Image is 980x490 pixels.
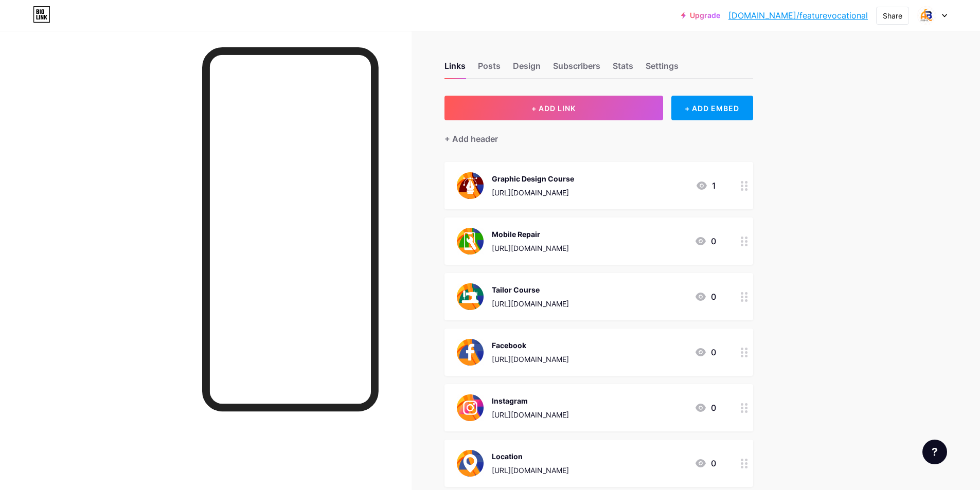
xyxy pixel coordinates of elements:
div: [URL][DOMAIN_NAME] [492,354,569,365]
img: Facebook [457,339,484,366]
div: 1 [696,179,716,192]
div: [URL][DOMAIN_NAME] [492,243,569,253]
img: Koyar GD [917,6,936,25]
span: + ADD LINK [531,104,576,113]
div: Design [513,60,541,78]
div: [URL][DOMAIN_NAME] [492,409,569,420]
div: 0 [694,291,716,303]
div: Share [883,10,902,21]
a: Upgrade [681,11,720,20]
div: Stats [613,60,633,78]
div: [URL][DOMAIN_NAME] [492,187,574,198]
div: 0 [694,235,716,247]
div: + ADD EMBED [671,96,753,120]
img: Graphic Design Course [457,172,484,199]
img: Location [457,450,484,477]
img: Mobile Repair [457,228,484,255]
div: Posts [478,60,501,78]
div: Graphic Design Course [492,173,574,184]
div: Tailor Course [492,284,569,295]
div: Mobile Repair [492,229,569,240]
div: Facebook [492,340,569,351]
div: [URL][DOMAIN_NAME] [492,465,569,476]
div: Location [492,451,569,462]
img: Instagram [457,394,484,421]
div: Subscribers [553,60,600,78]
img: Tailor Course [457,283,484,310]
div: Links [444,60,466,78]
button: + ADD LINK [444,96,663,120]
div: 0 [694,457,716,469]
div: Instagram [492,395,569,406]
div: [URL][DOMAIN_NAME] [492,298,569,309]
a: [DOMAIN_NAME]/featurevocational [728,9,868,22]
div: Settings [646,60,679,78]
div: + Add header [444,133,498,145]
div: 0 [694,402,716,414]
div: 0 [694,346,716,358]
